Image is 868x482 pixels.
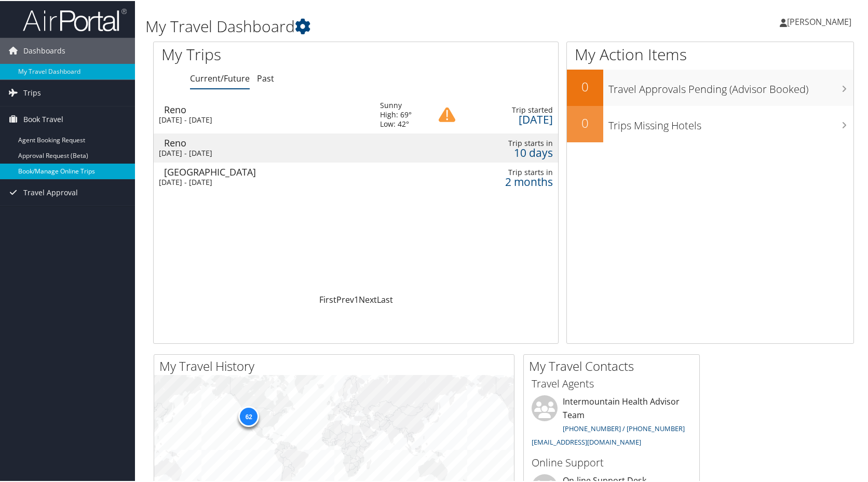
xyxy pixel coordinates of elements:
a: [PERSON_NAME] [780,5,862,36]
h2: My Travel History [159,356,514,374]
a: Current/Future [190,72,250,83]
div: 2 months [466,176,553,185]
span: Book Travel [23,105,63,131]
a: Past [257,72,274,83]
a: Next [359,293,377,304]
span: Travel Approval [23,179,78,205]
h1: My Trips [161,43,382,64]
h2: 0 [567,113,603,131]
img: airportal-logo.png [23,7,127,31]
div: 62 [238,405,259,426]
span: Trips [23,79,41,105]
li: Intermountain Health Advisor Team [526,394,697,450]
div: 10 days [466,147,553,156]
h3: Travel Approvals Pending (Advisor Booked) [608,76,853,96]
a: Last [377,293,393,304]
a: 1 [354,293,359,304]
a: First [319,293,336,304]
h1: My Action Items [567,43,853,64]
div: Trip started [466,104,553,114]
img: alert-flat-solid-caution.png [439,105,455,122]
span: [PERSON_NAME] [787,15,851,26]
div: Reno [164,137,370,146]
div: Trip starts in [466,138,553,147]
h3: Travel Agents [532,376,691,390]
h2: My Travel Contacts [529,356,699,374]
a: 0Trips Missing Hotels [567,105,853,141]
div: [DATE] - [DATE] [159,148,364,157]
h3: Online Support [532,454,691,469]
div: [DATE] - [DATE] [159,177,364,186]
a: [PHONE_NUMBER] / [PHONE_NUMBER] [563,423,685,432]
a: 0Travel Approvals Pending (Advisor Booked) [567,69,853,105]
h2: 0 [567,77,603,95]
div: Reno [164,104,370,113]
h1: My Travel Dashboard [145,15,623,36]
div: Trip starts in [466,167,553,176]
div: [DATE] [466,114,553,123]
h3: Trips Missing Hotels [608,112,853,132]
div: [DATE] - [DATE] [159,114,364,124]
div: High: 69° [380,109,412,118]
a: Prev [336,293,354,304]
div: [GEOGRAPHIC_DATA] [164,166,370,176]
div: Low: 42° [380,118,412,128]
a: [EMAIL_ADDRESS][DOMAIN_NAME] [532,436,641,446]
span: Dashboards [23,37,65,63]
div: Sunny [380,100,412,109]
